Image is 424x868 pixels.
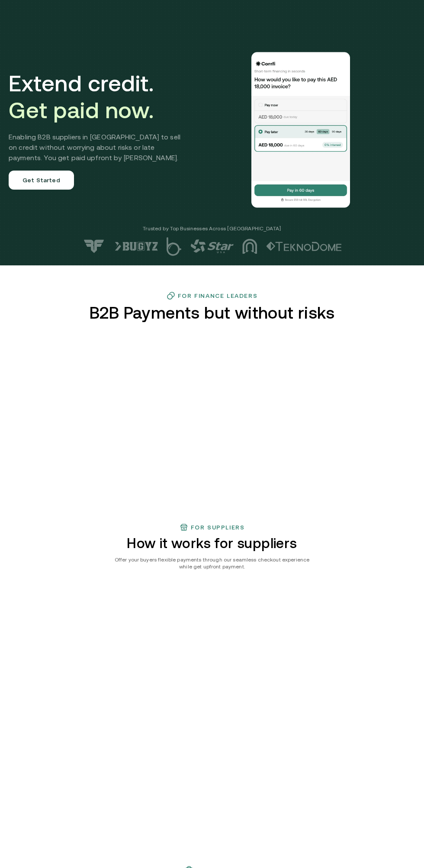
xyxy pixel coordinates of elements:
img: logo-7 [82,239,106,254]
h2: B2B Payments but without risks [86,303,338,322]
a: Get Started [9,171,74,190]
img: logo-6 [115,242,158,251]
img: logo-3 [242,239,257,254]
img: finance [167,291,175,300]
h2: How it works for suppliers [86,535,338,551]
span: Get paid now. [9,97,154,123]
p: Offer your buyers flexible payments through our seamless checkout experience while get upfront pa... [114,556,310,570]
img: logo-2 [266,242,342,251]
h3: For Finance Leaders [178,292,257,299]
img: logo-4 [190,239,234,253]
img: logo-5 [167,237,182,256]
h3: For suppliers [191,524,245,531]
img: Would you like to pay this AED 18,000.00 invoice? [249,52,353,208]
img: finance [180,523,188,532]
h2: Enabling B2B suppliers in [GEOGRAPHIC_DATA] to sell on credit without worrying about risks or lat... [9,132,187,163]
h1: Extend credit. [9,70,187,124]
